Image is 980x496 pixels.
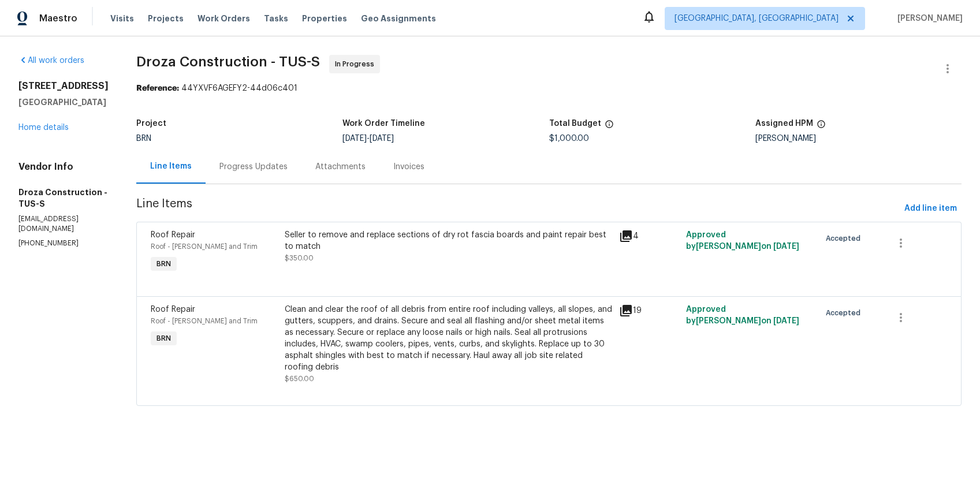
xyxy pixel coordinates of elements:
[264,14,288,23] span: Tasks
[18,161,109,173] h4: Vendor Info
[675,13,839,24] span: [GEOGRAPHIC_DATA], [GEOGRAPHIC_DATA]
[18,80,109,92] h2: [STREET_ADDRESS]
[198,13,250,24] span: Work Orders
[151,243,258,250] span: Roof - [PERSON_NAME] and Trim
[18,124,69,132] a: Home details
[285,304,613,373] div: Clean and clear the roof of all debris from entire roof including valleys, all slopes, and gutter...
[136,120,166,128] h5: Project
[904,202,957,216] span: Add line item
[148,13,184,24] span: Projects
[39,13,77,24] span: Maestro
[619,304,679,318] div: 19
[773,243,799,251] span: [DATE]
[18,187,109,210] h5: Droza Construction - TUS-S
[361,13,436,24] span: Geo Assignments
[136,55,320,69] span: Droza Construction - TUS-S
[136,84,179,92] b: Reference:
[605,120,614,135] span: The total cost of line items that have been proposed by Opendoor. This sum includes line items th...
[549,120,601,128] h5: Total Budget
[370,135,394,143] span: [DATE]
[151,231,195,239] span: Roof Repair
[18,214,109,234] p: [EMAIL_ADDRESS][DOMAIN_NAME]
[110,13,134,24] span: Visits
[817,120,826,135] span: The hpm assigned to this work order.
[686,305,799,325] span: Approved by [PERSON_NAME] on
[393,161,424,173] div: Invoices
[18,57,84,65] a: All work orders
[285,255,314,262] span: $350.00
[285,229,613,252] div: Seller to remove and replace sections of dry rot fascia boards and paint repair best to match
[342,120,425,128] h5: Work Order Timeline
[342,135,394,143] span: -
[315,161,366,173] div: Attachments
[826,233,865,244] span: Accepted
[150,161,192,172] div: Line Items
[755,120,813,128] h5: Assigned HPM
[302,13,347,24] span: Properties
[136,135,151,143] span: BRN
[755,135,962,143] div: [PERSON_NAME]
[152,258,176,270] span: BRN
[826,307,865,319] span: Accepted
[342,135,367,143] span: [DATE]
[219,161,288,173] div: Progress Updates
[18,96,109,108] h5: [GEOGRAPHIC_DATA]
[136,198,900,219] span: Line Items
[619,229,679,243] div: 4
[151,318,258,325] span: Roof - [PERSON_NAME] and Trim
[893,13,963,24] span: [PERSON_NAME]
[136,83,962,94] div: 44YXVF6AGEFY2-44d06c401
[285,375,314,382] span: $650.00
[900,198,962,219] button: Add line item
[151,305,195,314] span: Roof Repair
[686,231,799,251] span: Approved by [PERSON_NAME] on
[773,317,799,325] span: [DATE]
[335,58,379,70] span: In Progress
[152,333,176,344] span: BRN
[549,135,589,143] span: $1,000.00
[18,238,109,248] p: [PHONE_NUMBER]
